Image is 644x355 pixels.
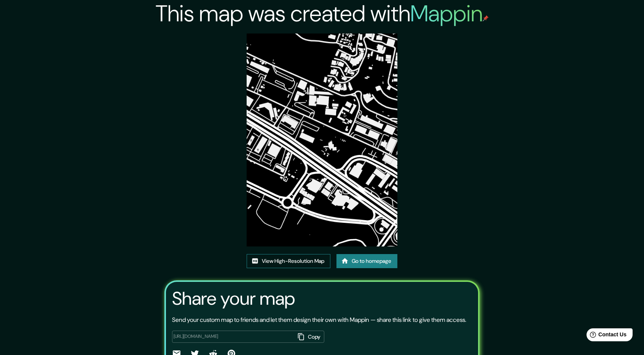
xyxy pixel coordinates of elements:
[172,288,295,309] h3: Share your map
[295,331,324,343] button: Copy
[483,15,489,21] img: mappin-pin
[172,315,466,325] p: Send your custom map to friends and let them design their own with Mappin — share this link to gi...
[247,254,330,268] a: View High-Resolution Map
[247,34,397,246] img: created-map
[336,254,397,268] a: Go to homepage
[576,325,636,347] iframe: Help widget launcher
